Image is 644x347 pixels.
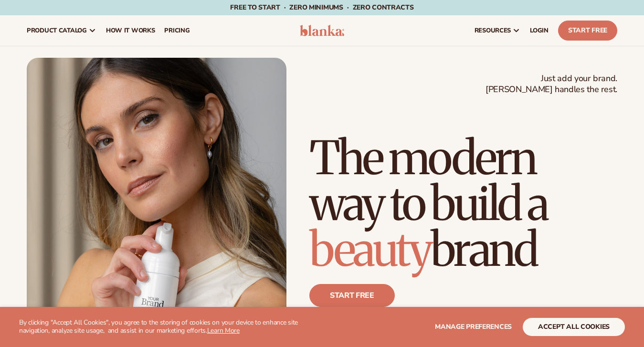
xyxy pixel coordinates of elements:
span: Just add your brand. [PERSON_NAME] handles the rest. [486,73,617,95]
span: beauty [309,221,431,278]
a: Start free [309,284,395,307]
span: resources [475,27,511,34]
button: accept all cookies [523,318,625,336]
a: product catalog [22,15,101,46]
a: pricing [159,15,194,46]
a: resources [470,15,525,46]
a: Start Free [558,21,617,41]
a: How It Works [101,15,160,46]
span: Manage preferences [435,322,512,331]
a: LOGIN [525,15,553,46]
img: logo [300,25,345,36]
a: Learn More [207,326,240,335]
span: product catalog [27,27,87,34]
button: Manage preferences [435,318,512,336]
p: By clicking "Accept All Cookies", you agree to the storing of cookies on your device to enhance s... [19,319,318,335]
h1: The modern way to build a brand [309,135,617,273]
span: How It Works [106,27,155,34]
span: Free to start · ZERO minimums · ZERO contracts [230,3,413,12]
span: LOGIN [530,27,549,34]
span: pricing [164,27,190,34]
